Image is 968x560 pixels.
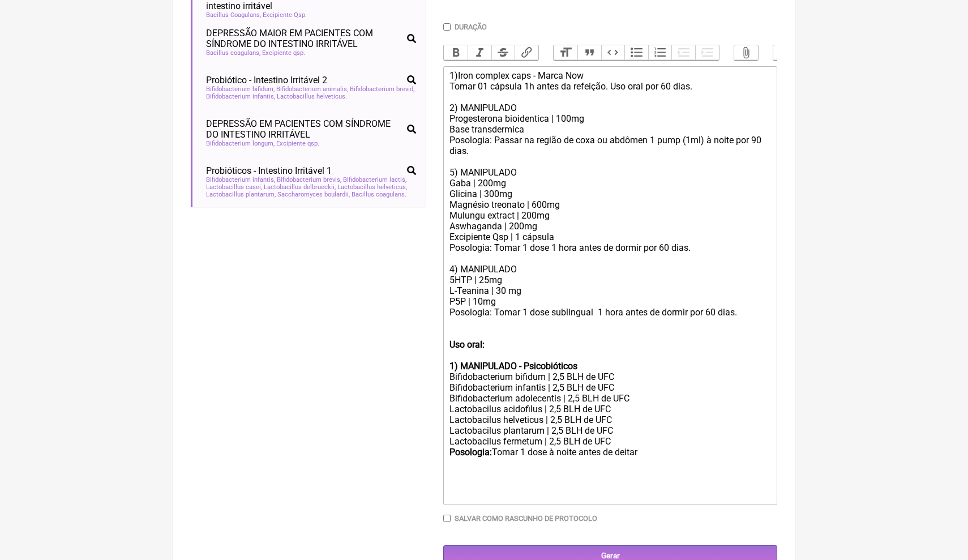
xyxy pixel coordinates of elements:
button: Attach Files [734,45,758,60]
button: Bullets [624,45,648,60]
span: Lactobacillus casei [206,183,262,191]
button: Link [515,45,538,60]
button: Code [601,45,625,60]
span: Bacillus coagulans [206,49,260,57]
span: Excipiente qsp [262,49,305,57]
strong: Uso oral: [449,339,485,350]
span: Saccharomyces boulardii [277,191,350,198]
div: Lactobacilus acidofilus | 2,5 BLH de UFC [449,404,771,414]
span: Lactobacillus delbrueckii [264,183,336,191]
div: Bifidobacterium infantis | 2,5 BLH de UFC [449,382,771,393]
div: Tomar 1 dose à noite antes de deitar [449,447,771,458]
div: L-Teanina | 30 mg [449,285,771,296]
span: Bifidobacterium longum [206,140,275,147]
span: Probióticos - Intestino Irritável 1 [206,165,332,176]
span: Lactobacillus helveticus [337,183,407,191]
span: Probiótico - Intestino Irritável 2 [206,75,327,86]
button: Italic [468,45,491,60]
div: Lactobacilus plantarum | 2,5 BLH de UFC [449,425,771,436]
span: Bacillus Coagulans [206,11,261,19]
span: Bifidobacterium brevid [350,86,414,93]
span: Bifidobacterium animalis [276,86,348,93]
span: Bifidobacterium infantis [206,176,275,183]
span: Bifidobacterium infantis [206,93,275,100]
strong: Posologia: [449,447,492,458]
div: Posologia: Tomar 1 dose sublingual 1 hora antes de dormir por 60 dias. [449,307,771,339]
span: DEPRESSÃO EM PACIENTES COM SÍNDROME DO INTESTINO IRRITÁVEL [206,118,402,140]
span: Bacillus coagulans [352,191,406,198]
span: Excipiente Qsp [263,11,307,19]
div: Lactobacilus helveticus | 2,5 BLH de UFC [449,414,771,425]
div: Bifidobacterium bifidum | 2,5 BLH de UFC [449,371,771,382]
button: Decrease Level [671,45,695,60]
strong: 1) MANIPULADO - Psicobióticos [449,361,577,371]
div: Bifidobacterium adolecentis | 2,5 BLH de UFC [449,393,771,404]
button: Bold [444,45,468,60]
button: Undo [773,45,797,60]
span: Excipiente qsp [276,140,319,147]
label: Duração [455,23,487,31]
button: Quote [577,45,601,60]
span: Bifidobacterium brevis [277,176,341,183]
div: 1)Iron complex caps - Marca Now Tomar 01 cápsula 1h antes da refeição. Uso oral por 60 dias. 2) M... [449,70,771,285]
button: Increase Level [695,45,719,60]
button: Numbers [648,45,672,60]
div: Lactobacilus fermetum | 2,5 BLH de UFC [449,436,771,447]
span: Bifidobacterium lactis [343,176,406,183]
span: DEPRESSÃO MAIOR EM PACIENTES COM SÍNDROME DO INTESTINO IRRITÁVEL [206,28,402,49]
button: Heading [554,45,577,60]
span: Lactobacillus plantarum [206,191,276,198]
span: Bifidobacterium bifidum [206,86,275,93]
button: Strikethrough [491,45,515,60]
span: Lactobacillus helveticus [277,93,347,100]
label: Salvar como rascunho de Protocolo [455,514,597,523]
div: P5P | 10mg [449,296,771,307]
